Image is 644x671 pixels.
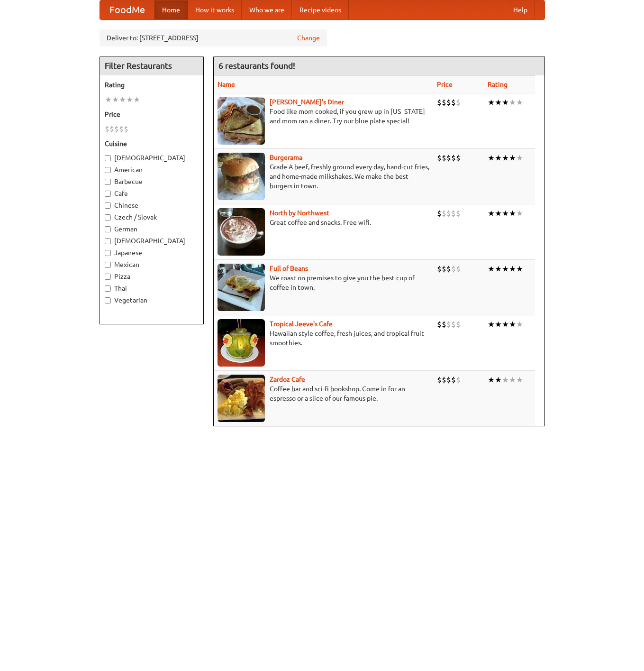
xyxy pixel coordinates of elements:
[488,208,495,219] li: ★
[488,375,495,385] li: ★
[437,81,453,88] a: Price
[218,273,429,292] p: We roast on premises to give you the best cup of coffee in town.
[488,264,495,274] li: ★
[105,250,111,256] input: Japanese
[105,297,111,303] input: Vegetarian
[105,179,111,185] input: Barbecue
[100,29,327,46] div: Deliver to: [STREET_ADDRESS]
[105,80,199,90] h5: Rating
[218,153,265,200] img: burgerama.jpg
[218,264,265,311] img: beans.jpg
[100,0,154,19] a: FoodMe
[105,165,199,175] label: American
[456,375,461,385] li: $
[105,212,199,222] label: Czech / Slovak
[270,265,308,272] a: Full of Beans
[218,162,429,191] p: Grade A beef, freshly ground every day, hand-cut fries, and home-made milkshakes. We make the bes...
[218,81,235,88] a: Name
[109,124,114,134] li: $
[437,319,442,330] li: $
[105,224,199,234] label: German
[495,153,502,163] li: ★
[451,375,456,385] li: $
[442,208,446,219] li: $
[446,97,451,108] li: $
[437,208,442,219] li: $
[502,375,509,385] li: ★
[437,375,442,385] li: $
[218,329,429,348] p: Hawaiian style coffee, fresh juices, and tropical fruit smoothies.
[495,264,502,274] li: ★
[488,153,495,163] li: ★
[105,285,111,292] input: Thai
[509,97,516,108] li: ★
[105,191,111,197] input: Cafe
[105,236,199,246] label: [DEMOGRAPHIC_DATA]
[506,0,535,19] a: Help
[270,376,305,383] b: Zardoz Cafe
[456,97,461,108] li: $
[270,98,344,106] a: [PERSON_NAME]'s Diner
[437,97,442,108] li: $
[105,260,199,269] label: Mexican
[218,107,429,126] p: Food like mom cooked, if you grew up in [US_STATE] and mom ran a diner. Try our blue plate special!
[446,319,451,330] li: $
[218,218,429,227] p: Great coffee and snacks. Free wifi.
[105,214,111,221] input: Czech / Slovak
[502,264,509,274] li: ★
[456,319,461,330] li: $
[509,264,516,274] li: ★
[105,155,111,161] input: [DEMOGRAPHIC_DATA]
[442,375,446,385] li: $
[502,153,509,163] li: ★
[502,208,509,219] li: ★
[451,319,456,330] li: $
[105,295,199,305] label: Vegetarian
[516,319,523,330] li: ★
[292,0,349,19] a: Recipe videos
[437,153,442,163] li: $
[105,94,112,105] li: ★
[188,0,242,19] a: How it works
[502,319,509,330] li: ★
[112,94,119,105] li: ★
[124,124,128,134] li: $
[105,262,111,268] input: Mexican
[442,97,446,108] li: $
[114,124,119,134] li: $
[270,320,333,328] a: Tropical Jeeve's Cafe
[105,139,199,148] h5: Cuisine
[451,97,456,108] li: $
[446,153,451,163] li: $
[154,0,188,19] a: Home
[105,201,199,210] label: Chinese
[270,154,302,161] a: Burgerama
[456,208,461,219] li: $
[516,375,523,385] li: ★
[218,375,265,422] img: zardoz.jpg
[495,208,502,219] li: ★
[516,153,523,163] li: ★
[105,274,111,280] input: Pizza
[442,319,446,330] li: $
[488,97,495,108] li: ★
[100,56,203,75] h4: Filter Restaurants
[105,238,111,244] input: [DEMOGRAPHIC_DATA]
[119,94,126,105] li: ★
[495,375,502,385] li: ★
[495,319,502,330] li: ★
[126,94,133,105] li: ★
[105,110,199,119] h5: Price
[509,208,516,219] li: ★
[437,264,442,274] li: $
[133,94,140,105] li: ★
[509,153,516,163] li: ★
[446,375,451,385] li: $
[218,61,295,70] ng-pluralize: 6 restaurants found!
[446,264,451,274] li: $
[270,209,329,217] a: North by Northwest
[516,97,523,108] li: ★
